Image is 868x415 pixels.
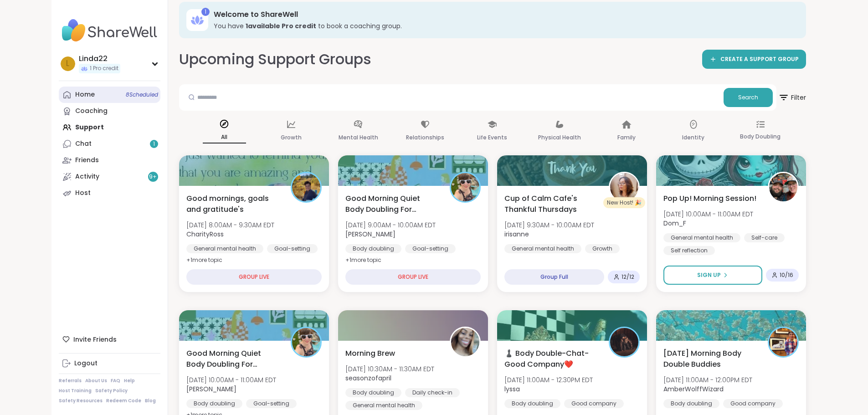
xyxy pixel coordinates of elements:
img: lyssa [610,328,638,356]
span: Morning Brew [345,348,395,359]
img: CharityRoss [292,173,320,201]
b: CharityRoss [186,230,224,239]
span: [DATE] Morning Body Double Buddies [663,348,758,370]
span: L [66,58,69,70]
b: [PERSON_NAME] [186,384,236,394]
div: Self-care [744,233,785,242]
p: Relationships [406,132,444,143]
h3: You have to book a coaching group. [214,21,793,31]
a: CREATE A SUPPORT GROUP [702,50,806,69]
div: Goal-setting [267,244,318,253]
a: Referrals [59,378,82,384]
a: Host Training [59,388,92,394]
div: Home [75,90,95,99]
img: ShareWell Nav Logo [59,15,160,46]
a: Chat1 [59,136,160,152]
div: General mental health [186,244,263,253]
span: [DATE] 10:00AM - 11:00AM EDT [186,375,276,384]
a: Redeem Code [106,398,141,404]
a: Home8Scheduled [59,87,160,103]
b: 1 available Pro credit [246,21,316,31]
h2: Upcoming Support Groups [179,49,371,70]
div: Body doubling [504,399,560,408]
div: Daily check-in [405,388,460,397]
span: [DATE] 8:00AM - 9:30AM EDT [186,220,274,230]
a: Blog [145,398,156,404]
p: Life Events [477,132,507,143]
a: Coaching [59,103,160,119]
div: Invite Friends [59,331,160,348]
div: Body doubling [186,399,242,408]
span: 8 Scheduled [126,91,158,98]
b: irisanne [504,230,529,239]
div: Linda22 [79,54,120,64]
div: Growth [585,244,620,253]
img: Adrienne_QueenOfTheDawn [451,173,479,201]
p: Growth [281,132,302,143]
div: Goal-setting [246,399,297,408]
span: [DATE] 9:30AM - 10:00AM EDT [504,220,594,230]
img: irisanne [610,173,638,201]
span: 1 [153,140,155,148]
h3: Welcome to ShareWell [214,10,793,20]
p: Physical Health [538,132,581,143]
a: Safety Resources [59,398,103,404]
div: Self reflection [663,246,715,255]
div: Body doubling [345,244,401,253]
div: Logout [74,359,98,368]
span: Good Morning Quiet Body Doubling For Productivity [186,348,281,370]
p: All [203,132,246,143]
div: GROUP LIVE [186,269,322,285]
span: [DATE] 11:00AM - 12:00PM EDT [663,375,752,384]
a: Safety Policy [95,388,128,394]
div: Friends [75,156,99,165]
b: lyssa [504,384,520,394]
img: seasonzofapril [451,328,479,356]
div: Body doubling [345,388,401,397]
img: Adrienne_QueenOfTheDawn [292,328,320,356]
span: [DATE] 10:00AM - 11:00AM EDT [663,210,753,219]
span: Cup of Calm Cafe's Thankful Thursdays [504,193,599,215]
span: 12 / 12 [621,273,634,281]
span: Search [738,93,758,102]
span: 10 / 16 [780,272,793,279]
span: Pop Up! Morning Session! [663,193,756,204]
span: Filter [778,87,806,108]
b: seasonzofapril [345,374,391,383]
span: 9 + [149,173,157,181]
a: Help [124,378,135,384]
div: Activity [75,172,99,181]
a: FAQ [111,378,120,384]
div: Good company [723,399,783,408]
span: [DATE] 10:30AM - 11:30AM EDT [345,364,434,374]
a: About Us [85,378,107,384]
span: [DATE] 11:00AM - 12:30PM EDT [504,375,593,384]
div: General mental health [345,401,422,410]
div: Body doubling [663,399,719,408]
img: Dom_F [769,173,797,201]
span: ♟️ Body Double-Chat-Good Company❤️ [504,348,599,370]
button: Search [724,88,773,107]
a: Logout [59,355,160,372]
span: Sign Up [697,271,721,279]
div: New Host! 🎉 [603,197,645,208]
div: 1 [201,8,210,16]
img: AmberWolffWizard [769,328,797,356]
div: Group Full [504,269,604,285]
b: [PERSON_NAME] [345,230,395,239]
p: Body Doubling [740,131,781,142]
div: General mental health [663,233,740,242]
span: CREATE A SUPPORT GROUP [720,56,799,63]
button: Filter [778,84,806,111]
div: Chat [75,139,92,149]
span: Good mornings, goals and gratitude's [186,193,281,215]
p: Family [617,132,636,143]
p: Identity [682,132,704,143]
div: Coaching [75,107,108,116]
span: 1 Pro credit [90,65,118,72]
button: Sign Up [663,266,762,285]
b: AmberWolffWizard [663,384,724,394]
a: Friends [59,152,160,169]
div: Goal-setting [405,244,456,253]
span: Good Morning Quiet Body Doubling For Productivity [345,193,440,215]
